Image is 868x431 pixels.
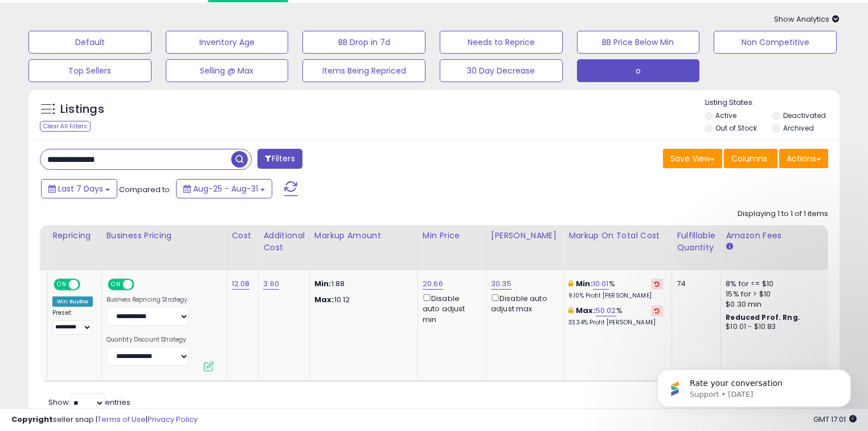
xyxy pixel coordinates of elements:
button: 30 Day Decrease [440,59,563,82]
p: 33.34% Profit [PERSON_NAME] [568,319,663,327]
button: Top Sellers [28,59,152,82]
span: OFF [79,280,97,290]
p: Listing States: [705,97,840,108]
label: Business Repricing Strategy: [107,296,189,304]
th: The percentage added to the cost of goods (COGS) that forms the calculator for Min & Max prices. [564,225,672,270]
strong: Copyright [11,414,53,425]
div: Win BuyBox [52,296,93,307]
button: Columns [724,149,777,168]
span: OFF [132,280,150,290]
button: Needs to Reprice [440,31,563,54]
div: $10.01 - $10.83 [726,322,820,332]
span: Aug-25 - Aug-31 [193,183,258,194]
a: 12.08 [232,278,250,290]
span: ON [109,280,123,290]
button: Actions [779,149,828,168]
a: 30.35 [491,278,511,290]
div: Additional Cost [263,230,305,254]
div: Min Price [423,230,481,242]
button: Selling @ Max [166,59,289,82]
button: Save View [663,149,722,168]
div: Markup Amount [314,230,413,242]
a: Privacy Policy [148,414,198,425]
div: Cost [232,230,254,242]
p: 9.10% Profit [PERSON_NAME] [568,292,663,300]
a: 50.02 [596,305,616,316]
div: Repricing [52,230,97,242]
div: Markup on Total Cost [568,230,667,242]
strong: Max: [314,294,334,305]
button: Non Competitive [714,31,837,54]
button: Aug-25 - Aug-31 [176,179,272,198]
h5: Listings [60,101,104,117]
span: Show: entries [48,397,130,408]
a: 20.66 [423,278,443,290]
label: Archived [783,123,814,133]
div: $0.30 min [726,299,820,310]
div: 8% for <= $10 [726,279,820,289]
p: 10.12 [314,295,409,305]
a: 3.60 [263,278,279,290]
strong: Min: [314,278,331,289]
button: Last 7 Days [41,179,117,198]
button: BB Drop in 7d [302,31,425,54]
div: Fulfillable Quantity [677,230,716,254]
iframe: Intercom notifications message [640,345,868,425]
p: 1.88 [314,279,409,289]
div: Disable auto adjust min [423,292,477,325]
button: Inventory Age [166,31,289,54]
div: Disable auto adjust max [491,292,555,314]
label: Active [715,111,736,120]
small: Amazon Fees. [726,242,732,252]
div: Preset: [52,309,93,335]
button: BB Price Below Min [577,31,700,54]
div: 74 [677,279,712,289]
div: % [568,279,663,300]
div: Clear All Filters [40,121,91,132]
b: Max: [576,305,596,316]
button: Filters [257,149,302,169]
div: Business Pricing [107,230,222,242]
span: ON [55,280,69,290]
span: Last 7 Days [58,183,103,194]
span: Show Analytics [774,14,840,25]
div: 15% for > $10 [726,289,820,299]
button: Items Being Repriced [302,59,425,82]
label: Quantity Discount Strategy: [107,336,189,344]
a: 10.01 [593,278,609,290]
label: Out of Stock [715,123,757,133]
button: Default [28,31,152,54]
span: Columns [731,153,767,164]
b: Reduced Prof. Rng. [726,312,800,322]
label: Deactivated [783,111,826,120]
div: [PERSON_NAME] [491,230,559,242]
a: Terms of Use [97,414,146,425]
b: Min: [576,278,593,289]
div: Amazon Fees [726,230,824,242]
button: o [577,59,700,82]
span: Compared to: [119,184,171,195]
div: % [568,306,663,327]
div: Displaying 1 to 1 of 1 items [738,209,828,219]
div: seller snap | | [11,414,198,425]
